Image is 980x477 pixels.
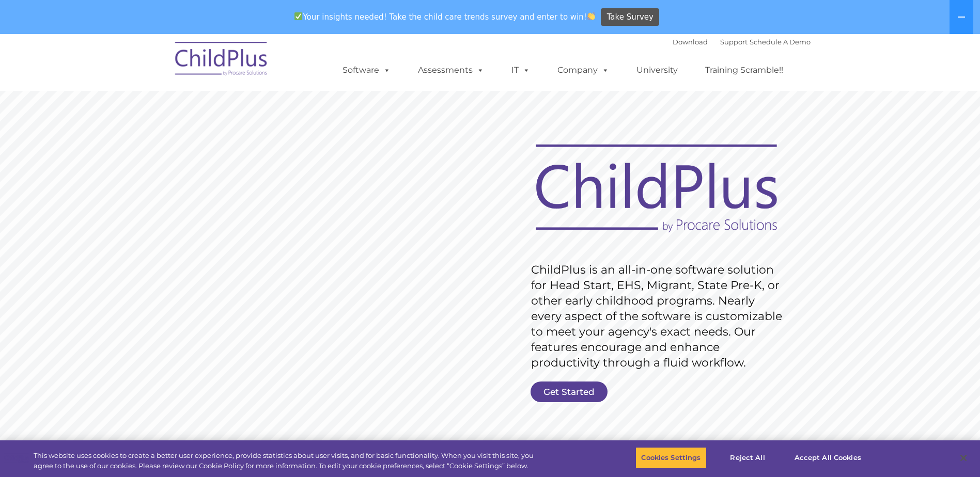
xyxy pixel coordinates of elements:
[294,12,302,20] img: ✅
[789,447,867,469] button: Accept All Cookies
[501,60,540,81] a: IT
[750,38,811,46] a: Schedule A Demo
[34,451,539,471] div: This website uses cookies to create a better user experience, provide statistics about user visit...
[531,262,787,371] rs-layer: ChildPlus is an all-in-one software solution for Head Start, EHS, Migrant, State Pre-K, or other ...
[290,7,600,27] span: Your insights needed! Take the child care trends survey and enter to win!
[408,60,494,81] a: Assessments
[607,8,654,26] span: Take Survey
[332,60,401,81] a: Software
[170,35,273,86] img: ChildPlus by Procare Solutions
[715,447,780,469] button: Reject All
[720,38,748,46] a: Support
[673,38,708,46] a: Download
[531,381,608,402] a: Get Started
[695,60,794,81] a: Training Scramble!!
[673,38,811,46] font: |
[952,447,975,469] button: Close
[547,60,619,81] a: Company
[626,60,688,81] a: University
[601,8,659,26] a: Take Survey
[587,12,595,20] img: 👏
[635,447,706,469] button: Cookies Settings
